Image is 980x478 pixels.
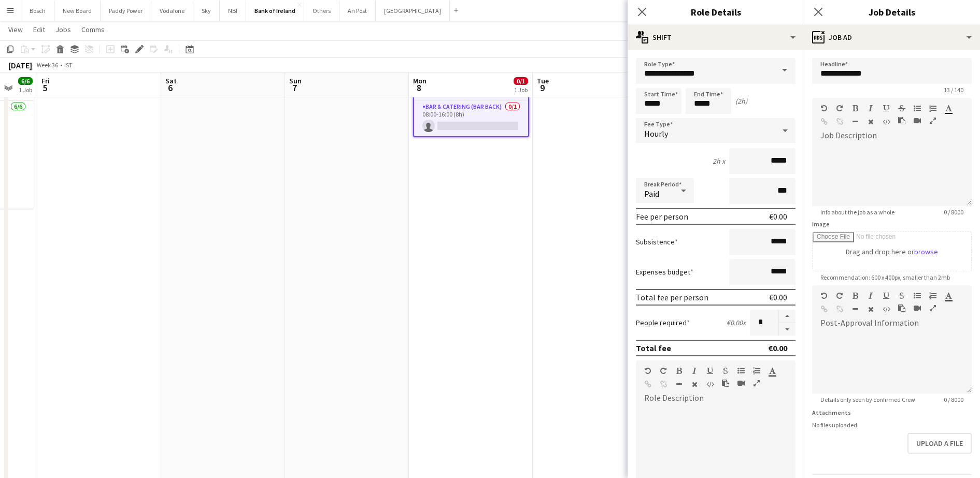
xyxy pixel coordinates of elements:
[18,77,33,85] span: 6/6
[812,409,851,416] label: Attachments
[769,292,787,302] div: €0.00
[675,367,683,375] button: Bold
[339,1,376,21] button: An Post
[812,273,958,281] span: Recommendation: 600 x 400px, smaller than 2mb
[769,211,787,222] div: €0.00
[636,237,678,247] label: Subsistence
[867,118,874,126] button: Clear Formatting
[64,61,73,69] div: IST
[737,379,745,387] button: Insert video
[883,104,890,112] button: Underline
[883,292,890,300] button: Underline
[514,77,528,85] span: 0/1
[376,1,450,21] button: [GEOGRAPHIC_DATA]
[867,305,874,313] button: Clear Formatting
[851,292,859,300] button: Bold
[34,61,60,69] span: Week 36
[914,292,921,300] button: Unordered List
[628,25,804,50] div: Shift
[914,117,921,125] button: Insert video
[33,25,45,34] span: Edit
[8,25,23,34] span: View
[636,267,693,277] label: Expenses budget
[19,86,32,94] div: 1 Job
[929,292,936,300] button: Ordered List
[164,82,177,94] span: 6
[644,128,668,139] span: Hourly
[220,1,246,21] button: NBI
[914,104,921,112] button: Unordered List
[81,25,105,34] span: Comms
[77,23,109,36] a: Comms
[691,367,698,375] button: Italic
[193,1,220,21] button: Sky
[537,76,549,85] span: Tue
[945,292,952,300] button: Text Color
[414,101,528,136] app-card-role: Bar & Catering (Bar Back)0/108:00-16:00 (8h)
[413,76,427,85] span: Mon
[851,104,859,112] button: Bold
[779,310,796,323] button: Increase
[820,104,828,112] button: Undo
[867,104,874,112] button: Italic
[8,60,32,70] div: [DATE]
[636,343,671,353] div: Total fee
[935,86,972,94] span: 13 / 140
[55,25,71,34] span: Jobs
[535,82,549,94] span: 9
[812,396,924,403] span: Details only seen by confirmed Crew
[898,104,905,112] button: Strikethrough
[753,367,760,375] button: Ordered List
[883,305,890,313] button: HTML Code
[804,25,980,50] div: Job Ad
[304,1,339,21] button: Others
[636,211,688,222] div: Fee per person
[165,76,177,85] span: Sat
[929,104,936,112] button: Ordered List
[40,82,50,94] span: 5
[21,1,54,21] button: Bosch
[51,23,75,36] a: Jobs
[706,367,714,375] button: Underline
[151,1,193,21] button: Vodafone
[288,82,302,94] span: 7
[727,318,746,327] div: €0.00 x
[722,379,729,387] button: Paste as plain text
[935,208,972,216] span: 0 / 8000
[29,23,49,36] a: Edit
[769,367,776,375] button: Text Color
[4,23,27,36] a: View
[812,421,972,429] div: No files uploaded.
[867,292,874,300] button: Italic
[101,1,151,21] button: Paddy Power
[768,343,787,353] div: €0.00
[628,5,804,19] h3: Role Details
[812,208,903,216] span: Info about the job as a whole
[851,305,859,313] button: Horizontal Line
[898,117,905,125] button: Paste as plain text
[779,323,796,336] button: Decrease
[836,104,843,112] button: Redo
[660,367,667,375] button: Redo
[514,86,528,94] div: 1 Job
[753,379,760,387] button: Fullscreen
[945,104,952,112] button: Text Color
[644,367,651,375] button: Undo
[246,1,304,21] button: Bank of Ireland
[54,1,101,21] button: New Board
[914,304,921,312] button: Insert video
[820,292,828,300] button: Undo
[691,380,698,388] button: Clear Formatting
[883,118,890,126] button: HTML Code
[713,156,725,166] div: 2h x
[735,96,747,106] div: (2h)
[836,292,843,300] button: Redo
[898,292,905,300] button: Strikethrough
[722,367,729,375] button: Strikethrough
[636,318,690,327] label: People required
[907,433,972,454] button: Upload a file
[706,380,714,388] button: HTML Code
[929,117,936,125] button: Fullscreen
[898,304,905,312] button: Paste as plain text
[289,76,302,85] span: Sun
